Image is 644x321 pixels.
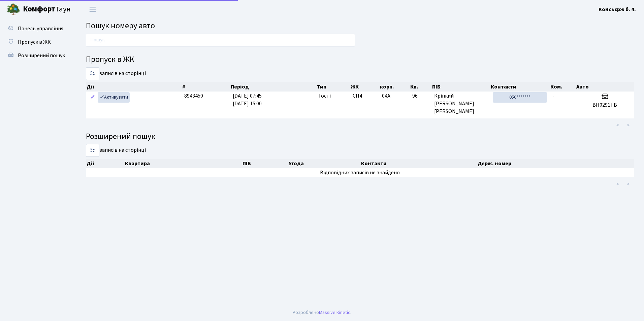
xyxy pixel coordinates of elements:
label: записів на сторінці [86,144,146,157]
img: logo.png [7,3,20,16]
span: 8943450 [184,92,203,100]
th: Період [230,82,316,92]
td: Відповідних записів не знайдено [86,168,634,177]
h4: Розширений пошук [86,132,634,142]
h4: Пропуск в ЖК [86,55,634,65]
b: Комфорт [23,4,55,14]
button: Переключити навігацію [84,4,101,15]
span: Пропуск в ЖК [18,38,51,46]
th: ПІБ [242,159,288,168]
a: Massive Kinetic [319,309,350,316]
a: Редагувати [89,92,97,103]
select: записів на сторінці [86,144,99,157]
th: Контакти [360,159,477,168]
th: Ком. [550,82,576,92]
th: ПІБ [431,82,490,92]
h5: BH0291TB [578,102,631,108]
th: Дії [86,82,182,92]
th: # [182,82,230,92]
span: 96 [412,92,428,100]
div: Розроблено . [293,309,351,316]
a: Пропуск в ЖК [3,35,71,49]
th: Контакти [490,82,550,92]
th: корп. [379,82,410,92]
span: Кріпкий [PERSON_NAME] [PERSON_NAME] [434,92,487,115]
th: Кв. [410,82,431,92]
span: Таун [23,4,71,15]
span: Панель управління [18,25,63,32]
th: ЖК [350,82,380,92]
input: Пошук [86,34,355,46]
th: Угода [288,159,360,168]
label: записів на сторінці [86,67,146,80]
th: Держ. номер [477,159,634,168]
a: Консьєрж б. 4. [599,5,636,13]
th: Авто [576,82,634,92]
span: Пошук номеру авто [86,20,155,32]
a: Активувати [98,92,130,103]
a: Панель управління [3,22,71,35]
span: [DATE] 07:45 [DATE] 15:00 [233,92,262,107]
th: Дії [86,159,124,168]
select: записів на сторінці [86,67,99,80]
span: СП4 [353,92,377,100]
span: - [552,92,554,100]
th: Тип [316,82,350,92]
a: Розширений пошук [3,49,71,62]
th: Квартира [124,159,242,168]
span: Розширений пошук [18,52,65,59]
span: Гості [319,92,331,100]
span: 04А [382,92,390,100]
